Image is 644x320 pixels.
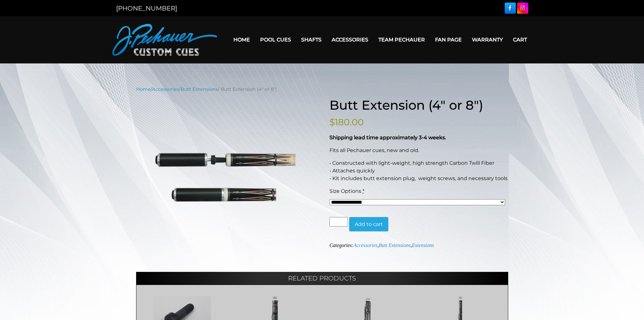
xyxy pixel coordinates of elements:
bdi: 180.00 [329,117,364,127]
a: Butt Extensions [379,243,411,248]
input: Product quantity [329,217,348,227]
a: Home [228,32,255,48]
span: $ [329,117,335,127]
a: Cart [508,32,532,48]
a: Warranty [467,32,508,48]
abbr: required [363,188,364,194]
a: Pool Cues [255,32,296,48]
button: Add to cart [349,217,388,232]
nav: Breadcrumb [136,86,508,93]
a: Team Pechauer [373,32,430,48]
a: Accessories [327,32,373,48]
p: • Constructed with light-weight, high strength Carbon Twill Fiber • Attaches quickly • Kit includ... [329,159,508,182]
a: Shafts [296,32,327,48]
a: Extensions [412,243,434,248]
img: Pechauer Custom Cues [112,24,217,56]
strong: Shipping lead time approximately 3-4 weeks. [329,135,446,141]
a: Fan Page [430,32,467,48]
h1: Butt Extension (4″ or 8″) [329,98,508,113]
a: Home [136,86,151,92]
span: Categories: , , [329,243,434,248]
h2: Related products [136,272,508,285]
a: Accessories [353,243,377,248]
a: Accessories [152,86,179,92]
a: Butt Extensions [181,86,218,92]
span: Size Options [329,188,361,194]
img: 822-Butt-Extension4.png [136,105,315,249]
p: Fits all Pechauer cues, new and old. [329,147,508,154]
a: [PHONE_NUMBER] [116,4,177,12]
